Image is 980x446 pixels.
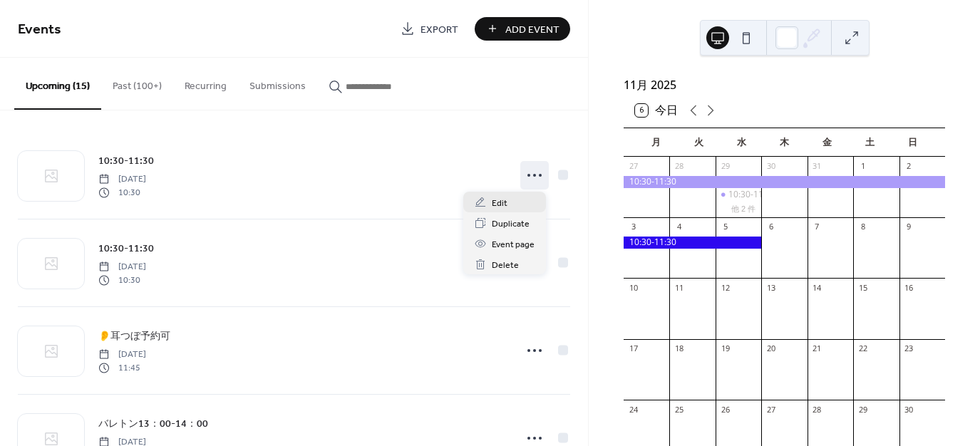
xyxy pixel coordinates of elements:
a: 10:30-11:30 [98,152,154,169]
button: Recurring [173,58,238,108]
div: 10:30-11:30 [624,237,761,249]
a: 👂耳つぼ予約可 [98,328,170,344]
div: 水 [721,128,763,157]
div: 15 [857,282,868,293]
div: 10:30-11:30 [728,189,775,201]
span: Add Event [505,22,559,37]
div: 2 [904,161,914,172]
div: 日 [891,128,934,157]
button: Upcoming (15) [14,58,101,110]
span: Events [18,16,61,43]
div: 22 [857,343,868,354]
span: 👂耳つぼ予約可 [98,329,170,344]
div: 20 [765,343,776,354]
button: Submissions [238,58,317,108]
span: Edit [492,196,507,211]
span: [DATE] [98,261,146,274]
div: 火 [678,128,721,157]
div: 土 [848,128,891,157]
button: Past (100+) [101,58,173,108]
span: バレトン13：00-14：00 [98,417,208,432]
div: 17 [628,343,639,354]
div: 28 [812,404,822,415]
div: 28 [674,161,684,172]
div: 16 [904,282,914,293]
a: 10:30-11:30 [98,240,154,256]
button: 6今日 [630,100,683,120]
div: 10:30-11:30 [624,176,945,188]
div: 19 [720,343,731,354]
div: 10 [628,282,639,293]
div: 27 [765,404,776,415]
span: [DATE] [98,348,146,361]
div: 18 [674,343,684,354]
div: 26 [720,404,731,415]
a: バレトン13：00-14：00 [98,415,208,432]
div: 月 [635,128,678,157]
div: 11月 2025 [624,76,945,93]
span: 10:30 [98,186,146,199]
button: Add Event [475,17,570,41]
div: 3 [628,222,639,232]
span: 10:30-11:30 [98,154,154,169]
div: 24 [628,404,639,415]
div: 25 [674,404,684,415]
span: Duplicate [492,217,530,232]
span: [DATE] [98,173,146,186]
div: 木 [763,128,806,157]
div: 30 [904,404,914,415]
div: 8 [857,222,868,232]
div: 6 [765,222,776,232]
span: 10:30-11:30 [98,242,154,256]
div: 31 [812,161,822,172]
div: 21 [812,343,822,354]
span: Delete [492,258,519,273]
div: 10:30-11:30 [716,189,761,201]
button: 他 2 件 [726,201,761,215]
div: 12 [720,282,731,293]
div: 5 [720,222,731,232]
div: 金 [805,128,848,157]
span: Event page [492,237,535,252]
div: 13 [765,282,776,293]
span: Export [421,22,458,37]
div: 29 [720,161,731,172]
span: 11:45 [98,361,146,374]
div: 11 [674,282,684,293]
div: 14 [812,282,822,293]
div: 4 [674,222,684,232]
div: 1 [857,161,868,172]
div: 23 [904,343,914,354]
div: 30 [765,161,776,172]
span: 10:30 [98,274,146,286]
a: Export [390,17,469,41]
div: 27 [628,161,639,172]
div: 7 [812,222,822,232]
div: 9 [904,222,914,232]
div: 29 [857,404,868,415]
